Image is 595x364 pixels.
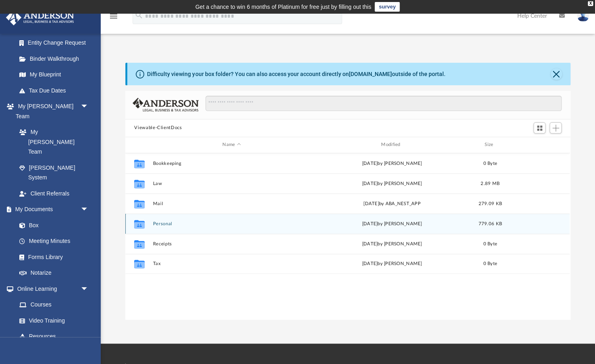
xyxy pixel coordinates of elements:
[11,297,97,313] a: Courses
[6,281,97,297] a: Online Learningarrow_drop_down
[11,160,97,185] a: [PERSON_NAME] System
[11,51,101,67] a: Binder Walkthrough
[348,71,392,77] a: [DOMAIN_NAME]
[135,11,143,20] i: search
[109,11,118,21] i: menu
[483,161,498,165] span: 0 Byte
[81,281,97,297] span: arrow_drop_down
[577,10,589,22] img: User Pic
[533,122,545,134] button: Switch to Grid View
[483,261,498,266] span: 0 Byte
[313,141,471,148] div: Modified
[6,202,97,218] a: My Documentsarrow_drop_down
[153,241,310,247] button: Receipts
[11,82,101,99] a: Tax Due Dates
[11,185,97,202] a: Client Referrals
[6,99,97,124] a: My [PERSON_NAME] Teamarrow_drop_down
[11,313,93,329] a: Video Training
[11,265,97,281] a: Notarize
[479,221,502,226] span: 779.06 KB
[4,10,77,25] img: Anderson Advisors Platinum Portal
[11,233,97,249] a: Meeting Minutes
[481,181,500,185] span: 2.89 MB
[362,221,378,226] span: [DATE]
[588,1,593,6] div: close
[153,201,310,206] button: Mail
[129,141,149,148] div: id
[81,99,97,115] span: arrow_drop_down
[313,200,471,207] div: [DATE] by ABA_NEST_APP
[134,124,182,132] button: Viewable-ClientDocs
[551,68,562,80] button: Close
[195,2,371,12] div: Get a chance to win 6 months of Platinum for free just by filling out this
[510,141,566,148] div: id
[313,160,471,167] div: [DATE] by [PERSON_NAME]
[153,221,310,226] button: Personal
[313,240,471,247] div: [DATE] by [PERSON_NAME]
[109,15,118,21] a: menu
[313,180,471,187] div: [DATE] by [PERSON_NAME]
[11,67,97,83] a: My Blueprint
[125,153,570,320] div: grid
[11,329,97,345] a: Resources
[313,220,471,227] div: by [PERSON_NAME]
[483,241,498,246] span: 0 Byte
[81,202,97,218] span: arrow_drop_down
[313,260,471,267] div: [DATE] by [PERSON_NAME]
[11,217,93,233] a: Box
[11,249,93,265] a: Forms Library
[474,141,506,148] div: Size
[375,2,400,12] a: survey
[11,124,93,160] a: My [PERSON_NAME] Team
[11,35,101,51] a: Entity Change Request
[153,261,310,266] button: Tax
[147,70,445,78] div: Difficulty viewing your box folder? You can also access your account directly on outside of the p...
[153,161,310,166] button: Bookkeeping
[153,141,310,148] div: Name
[205,96,562,111] input: Search files and folders
[153,181,310,186] button: Law
[549,122,562,134] button: Add
[479,201,502,206] span: 279.09 KB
